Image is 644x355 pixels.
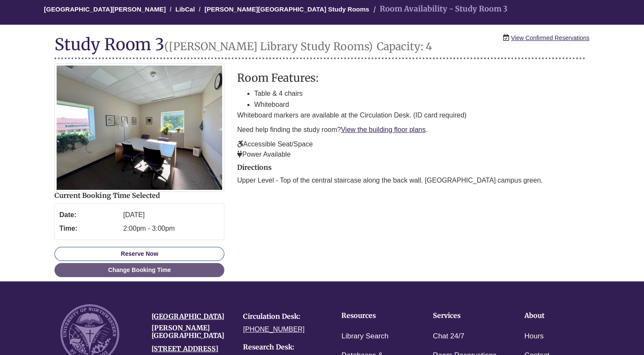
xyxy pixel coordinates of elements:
a: Hours [524,330,544,343]
a: Library Search [341,330,389,343]
p: Upper Level - Top of the central staircase along the back wall. [GEOGRAPHIC_DATA] campus green. [237,175,589,186]
h4: Resources [341,312,406,320]
small: ([PERSON_NAME] Library Study Rooms) [164,40,372,53]
h1: Study Room 3 [54,35,585,59]
img: Study Room 3 [54,63,224,192]
p: Whiteboard markers are available at the Circulation Desk. (ID card required) [237,110,589,120]
a: LibCal [175,6,195,13]
li: Table & 4 chairs [254,88,589,99]
li: Room Availability - Study Room 3 [371,3,507,15]
a: View Confirmed Reservations [511,33,589,43]
dd: [DATE] [123,208,220,222]
dt: Date: [59,208,119,222]
h4: About [524,312,590,320]
p: Need help finding the study room? . [237,125,589,135]
div: description [237,72,589,159]
h4: Circulation Desk: [243,313,322,321]
li: Whiteboard [254,99,589,110]
a: [GEOGRAPHIC_DATA] [152,312,224,321]
small: Capacity: 4 [376,40,432,53]
h4: Research Desk: [243,344,322,351]
a: Change Booking Time [54,263,224,277]
h4: [PERSON_NAME][GEOGRAPHIC_DATA] [152,324,230,339]
div: directions [237,164,589,186]
p: Accessible Seat/Space Power Available [237,139,589,160]
h2: Directions [237,164,589,172]
a: Chat 24/7 [433,330,464,343]
a: [PERSON_NAME][GEOGRAPHIC_DATA] Study Rooms [204,6,369,13]
h4: Services [433,312,498,320]
a: View the building floor plans [341,126,426,133]
dd: 2:00pm - 3:00pm [123,222,220,235]
button: Reserve Now [54,247,224,261]
h2: Current Booking Time Selected [54,192,224,200]
a: [PHONE_NUMBER] [243,326,304,333]
a: [GEOGRAPHIC_DATA][PERSON_NAME] [44,6,166,13]
h3: Room Features: [237,72,589,84]
dt: Time: [59,222,119,235]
